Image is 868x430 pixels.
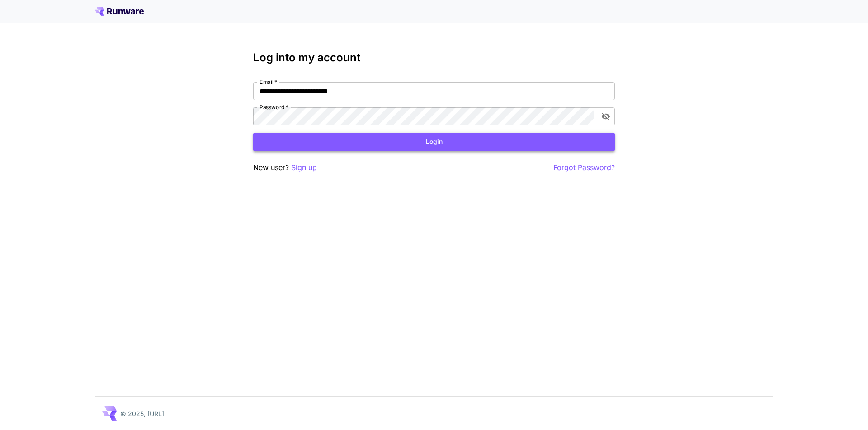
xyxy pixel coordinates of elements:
label: Password [259,103,288,111]
p: New user? [253,162,317,173]
button: Login [253,133,615,151]
h3: Log into my account [253,51,615,64]
label: Email [259,78,277,86]
button: toggle password visibility [598,108,614,125]
button: Forgot Password? [553,162,615,173]
button: Sign up [291,162,317,173]
p: © 2025, [URL] [120,409,164,418]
